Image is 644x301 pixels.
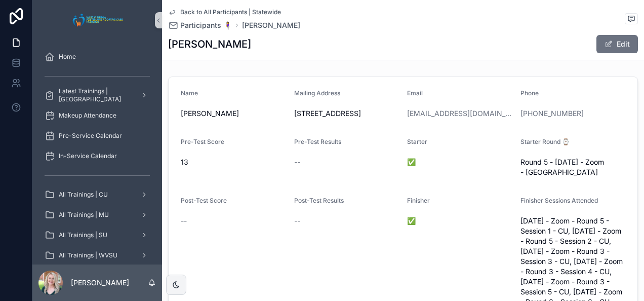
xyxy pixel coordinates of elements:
img: App logo [70,12,125,28]
a: All Trainings | WVSU [38,246,156,265]
span: [STREET_ADDRESS] [294,108,399,119]
div: scrollable content [32,41,162,265]
span: Participants 🧍‍♀️ [180,20,232,30]
a: Pre-Service Calendar [38,127,156,145]
span: Mailing Address [294,89,340,97]
span: All Trainings | SU [59,231,107,239]
span: Round 5 - [DATE] - Zoom - [GEOGRAPHIC_DATA] [520,157,626,177]
a: All Trainings | MU [38,206,156,224]
span: Post-Test Score [181,197,227,204]
span: Latest Trainings | [GEOGRAPHIC_DATA] [59,87,133,103]
span: Finisher Sessions Attended [520,197,598,204]
span: -- [294,216,300,226]
span: All Trainings | CU [59,191,108,199]
span: 13 [181,157,286,167]
span: All Trainings | MU [59,211,109,219]
span: Phone [520,89,539,97]
button: Edit [596,35,638,53]
span: Pre-Test Score [181,138,224,145]
span: Email [407,89,423,97]
span: Makeup Attendance [59,111,116,120]
span: In-Service Calendar [59,152,117,160]
span: Finisher [407,197,430,204]
a: Latest Trainings | [GEOGRAPHIC_DATA] [38,86,156,104]
a: Participants 🧍‍♀️ [168,20,232,30]
span: [PERSON_NAME] [181,108,286,119]
p: [PERSON_NAME] [71,278,129,288]
span: -- [181,216,187,226]
span: ✅ [407,157,512,167]
a: In-Service Calendar [38,147,156,165]
a: Home [38,48,156,66]
a: All Trainings | CU [38,185,156,204]
h1: [PERSON_NAME] [168,37,251,51]
span: Starter Round ⌚ [520,138,570,145]
a: Makeup Attendance [38,106,156,125]
span: Back to All Participants | Statewide [180,8,281,16]
a: Back to All Participants | Statewide [168,8,281,16]
span: Starter [407,138,427,145]
span: -- [294,157,300,167]
span: Pre-Service Calendar [59,132,122,140]
span: Post-Test Results [294,197,344,204]
span: ✅ [407,216,512,226]
span: Home [59,53,76,61]
a: [PERSON_NAME] [242,20,300,30]
span: All Trainings | WVSU [59,251,117,259]
a: All Trainings | SU [38,226,156,244]
span: Pre-Test Results [294,138,341,145]
a: [EMAIL_ADDRESS][DOMAIN_NAME] [407,108,512,119]
span: Name [181,89,198,97]
a: [PHONE_NUMBER] [520,108,584,119]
